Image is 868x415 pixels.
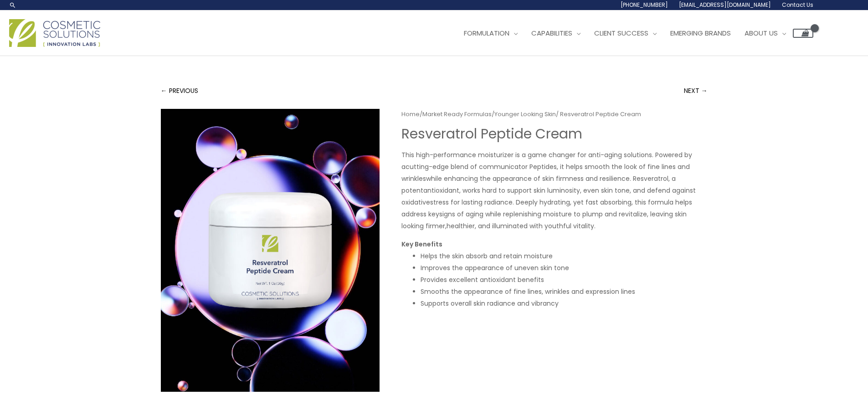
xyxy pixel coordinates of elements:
[401,110,420,118] a: Home
[421,297,708,309] li: Supports overall skin radiance and vibrancy
[421,286,708,297] li: Smooths the appearance of fine lines, wrinkles and expression lines
[679,1,771,9] span: [EMAIL_ADDRESS][DOMAIN_NAME]
[161,109,380,392] img: Resveratrol ​Peptide Cream
[524,20,587,47] a: Capabilities
[9,1,16,9] a: Search icon link
[457,20,524,47] a: Formulation
[663,20,738,47] a: Emerging Brands
[422,110,492,118] a: Market Ready Formulas
[594,28,648,38] span: Client Success
[9,19,100,47] img: Cosmetic Solutions Logo
[684,82,708,100] a: NEXT →
[745,28,778,38] span: About Us
[401,162,690,183] span: cutting-edge blend of communicator Peptides, it helps smooth the look of fine lines and wrinkles
[494,110,556,118] a: Younger Looking Skin
[450,20,813,47] nav: Site Navigation
[401,174,676,195] span: while enhancing the appearance of skin firmness and resilience. Resveratrol, a potent
[531,28,572,38] span: Capabilities
[401,126,708,142] h1: Resveratrol Peptide Cream
[401,198,692,219] span: stress for lasting radiance. Deeply hydrating, yet fast absorbing, this formula helps address key
[401,240,442,249] strong: Key Benefits
[793,29,813,38] a: View Shopping Cart, empty
[401,186,696,207] span: antioxidant, works hard to support skin luminosity, even skin tone, and defend against oxidative
[447,221,596,231] span: healthier, and illuminated with youthful vitality.
[670,28,731,38] span: Emerging Brands
[401,150,692,171] span: This high-performance moisturizer is a game changer for anti-aging solutions. Powered by a
[464,28,509,38] span: Formulation
[401,210,687,231] span: signs of aging while replenishing moisture to plump and revitalize, leaving skin looking firmer,
[738,20,793,47] a: About Us
[161,82,198,100] a: ← PREVIOUS
[401,109,708,120] nav: Breadcrumb
[782,1,813,9] span: Contact Us
[421,274,708,286] li: Provides excellent antioxidant benefits
[587,20,663,47] a: Client Success
[421,262,708,274] li: Improves the appearance of uneven skin tone
[421,250,708,262] li: Helps the skin absorb and retain moisture
[621,1,668,9] span: [PHONE_NUMBER]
